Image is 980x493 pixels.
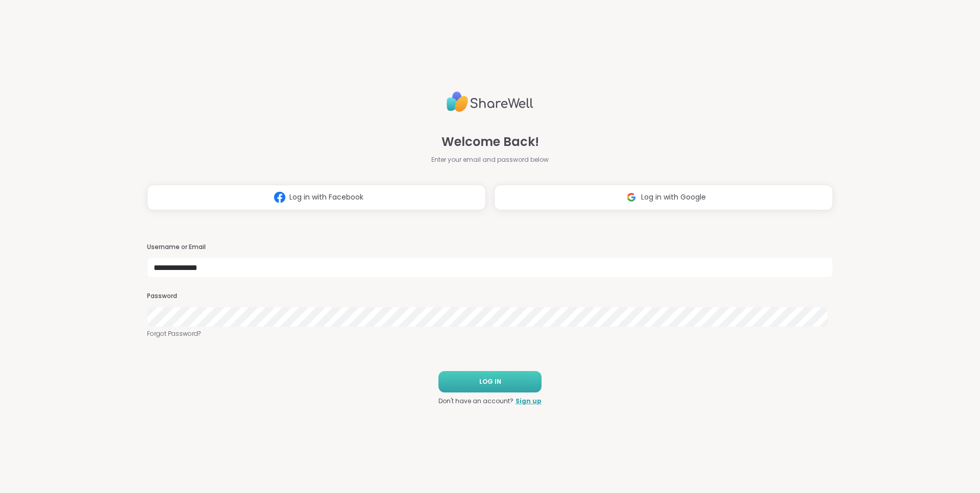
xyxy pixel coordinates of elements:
[438,397,513,406] span: Don't have an account?
[516,397,542,406] a: Sign up
[641,192,706,203] span: Log in with Google
[494,185,833,210] button: Log in with Google
[447,87,533,116] img: ShareWell Logo
[622,188,641,207] img: ShareWell Logomark
[289,192,363,203] span: Log in with Facebook
[438,371,542,392] button: LOG IN
[147,185,486,210] button: Log in with Facebook
[147,329,833,338] a: Forgot Password?
[442,133,539,151] span: Welcome Back!
[147,292,833,301] h3: Password
[147,243,833,252] h3: Username or Email
[431,155,549,164] span: Enter your email and password below
[479,377,501,386] span: LOG IN
[270,188,289,207] img: ShareWell Logomark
